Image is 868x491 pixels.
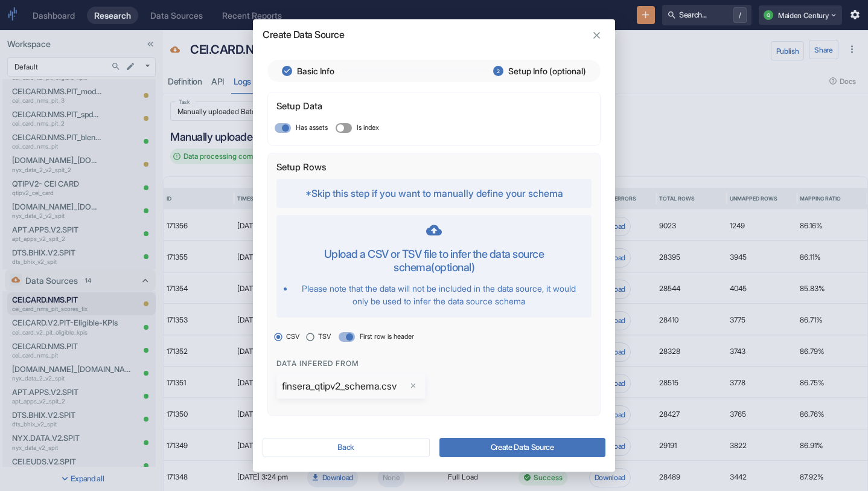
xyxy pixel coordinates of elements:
[360,332,414,342] span: First row is header
[253,19,615,40] h2: Create Data Source
[296,123,328,133] span: Has assets
[439,438,605,457] button: Create Data Source
[318,332,331,342] span: TSV
[508,65,586,77] span: Setup Info (optional)
[276,359,359,368] span: Data infered from
[276,161,327,175] p: Setup Rows
[497,68,500,74] text: 2
[357,123,379,133] span: Is index
[293,282,584,307] li: Please note that the data will not be included in the data source, it would only be used to infer...
[297,65,334,77] span: Basic Info
[286,332,299,342] span: CSV
[276,100,322,114] p: Setup Data
[284,248,584,274] h5: Upload a CSV or TSV file to infer the data source schema (optional)
[282,379,397,393] p: finsera_qtipv2_schema.csv
[284,186,584,201] p: *Skip this step if you want to manually define your schema
[263,438,430,457] button: Back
